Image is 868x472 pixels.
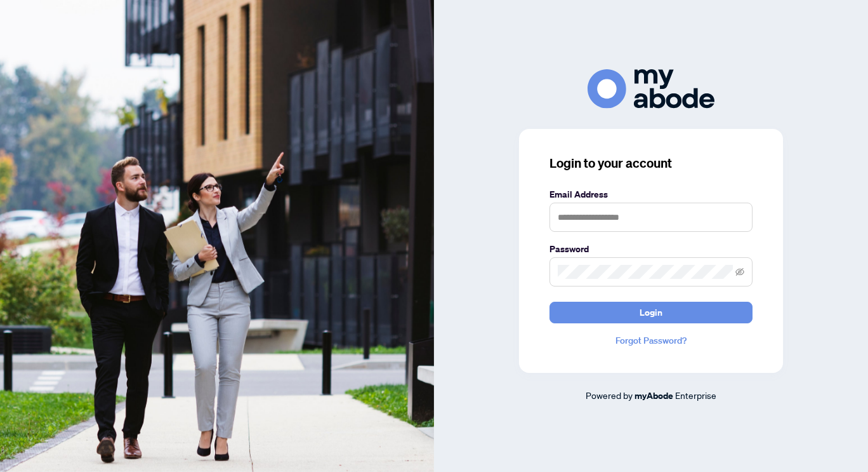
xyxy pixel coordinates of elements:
span: Powered by [586,389,633,401]
img: ma-logo [588,69,714,108]
span: Login [640,302,662,323]
label: Email Address [549,187,753,201]
span: eye-invisible [735,267,744,276]
a: myAbode [635,389,673,403]
a: Forgot Password? [549,334,753,347]
span: Enterprise [675,389,716,401]
label: Password [549,242,753,256]
button: Login [549,302,753,323]
h3: Login to your account [549,154,753,172]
